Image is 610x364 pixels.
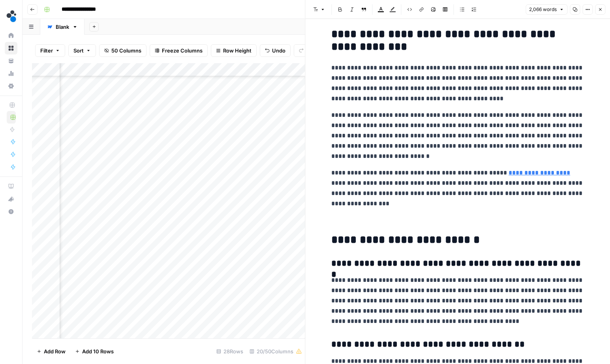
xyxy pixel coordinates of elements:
div: What's new? [5,193,17,205]
button: Row Height [211,44,257,57]
a: Home [5,29,17,42]
button: Help + Support [5,205,17,218]
button: Undo [260,44,291,57]
button: 2,066 words [526,4,567,15]
span: Undo [272,47,285,54]
div: 20/50 Columns [246,345,305,358]
a: Usage [5,67,17,80]
span: Row Height [223,47,252,54]
a: Settings [5,80,17,92]
img: spot.ai Logo [5,9,19,23]
span: 50 Columns [111,47,141,54]
span: Sort [73,47,84,54]
div: Blank [56,23,69,31]
button: Filter [35,44,65,57]
button: Sort [68,44,96,57]
a: Browse [5,42,17,54]
button: 50 Columns [99,44,146,57]
span: Add Row [44,347,66,355]
span: Filter [40,47,53,54]
a: Blank [40,19,84,35]
span: Freeze Columns [162,47,203,54]
a: Your Data [5,54,17,67]
a: AirOps Academy [5,180,17,193]
button: Add 10 Rows [70,345,118,358]
button: Workspace: spot.ai [5,6,17,26]
span: Add 10 Rows [82,347,114,355]
div: 28 Rows [213,345,246,358]
button: What's new? [5,193,17,205]
button: Freeze Columns [150,44,208,57]
span: 2,066 words [529,6,557,13]
button: Add Row [32,345,70,358]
